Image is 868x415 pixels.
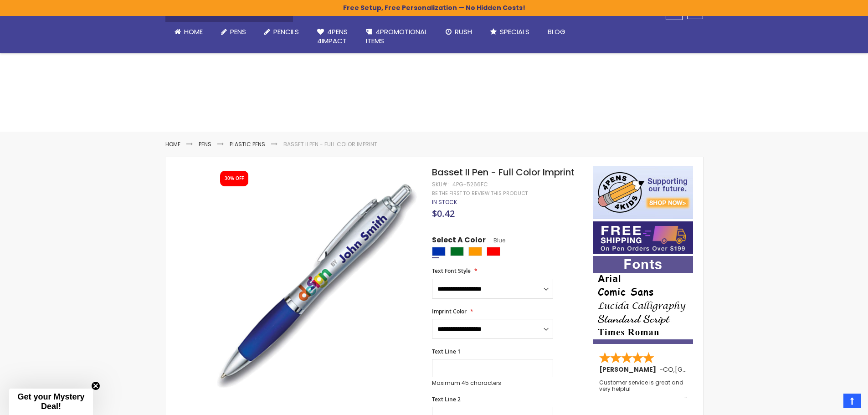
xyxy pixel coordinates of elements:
a: 4PROMOTIONALITEMS [357,22,437,51]
a: Pens [199,140,211,148]
img: Free shipping on orders over $199 [593,221,693,254]
span: [GEOGRAPHIC_DATA] [675,365,742,374]
span: Rush [455,27,472,36]
a: Rush [437,22,481,42]
span: 4PROMOTIONAL ITEMS [366,27,427,46]
span: - , [659,365,742,374]
div: Availability [432,199,457,206]
img: font-personalization-examples [593,256,693,344]
span: 4Pens 4impact [317,27,348,46]
span: Home [184,27,203,36]
a: Be the first to review this product [432,190,528,197]
div: 4PG-5266FC [452,181,488,188]
span: Text Font Style [432,267,471,275]
span: CO [663,365,673,374]
span: In stock [432,198,457,206]
button: Close teaser [91,381,100,390]
span: Basset II Pen - Full Color Imprint [432,166,575,179]
div: Get your Mystery Deal!Close teaser [9,389,93,415]
div: Blue [432,247,446,256]
div: Red [487,247,500,256]
a: Pens [212,22,255,42]
li: Basset II Pen - Full Color Imprint [283,141,377,148]
span: Select A Color [432,235,486,247]
iframe: Google Customer Reviews [793,390,868,415]
div: Orange [468,247,482,256]
span: Blue [486,236,505,244]
span: Imprint Color [432,307,467,315]
span: Pencils [273,27,299,36]
span: Text Line 2 [432,395,461,403]
img: 4pens 4 kids [593,166,693,219]
a: Plastic Pens [230,140,265,148]
span: [PERSON_NAME] [599,365,659,374]
div: Green [450,247,464,256]
a: 4Pens4impact [308,22,357,51]
a: Blog [539,22,575,42]
span: Blog [548,27,565,36]
a: Home [165,22,212,42]
span: Specials [500,27,529,36]
strong: SKU [432,180,449,188]
span: Pens [230,27,246,36]
p: Maximum 45 characters [432,379,553,387]
a: Specials [481,22,539,42]
div: 30% OFF [225,175,244,182]
span: $0.42 [432,207,455,220]
a: Home [165,140,180,148]
span: Get your Mystery Deal! [17,392,84,411]
a: Pencils [255,22,308,42]
span: Text Line 1 [432,348,461,355]
img: basset-ii---full-color-blue_1_1.jpg [212,179,420,388]
div: Customer service is great and very helpful [599,379,688,399]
